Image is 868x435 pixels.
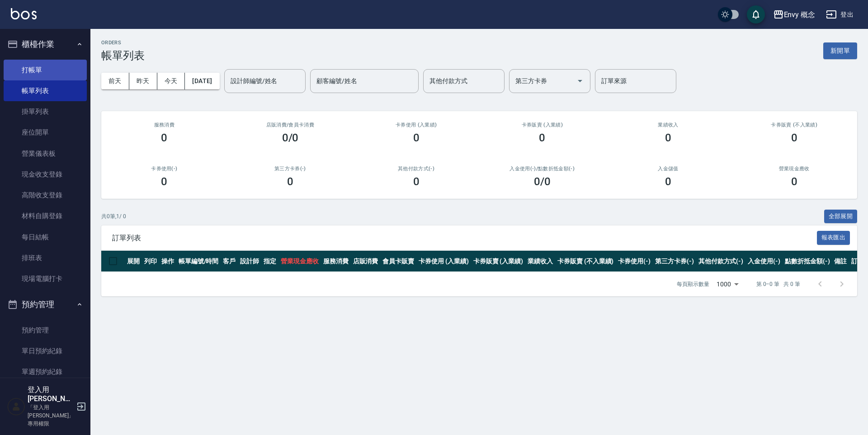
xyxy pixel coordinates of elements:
[4,361,87,382] a: 單週預約紀錄
[364,122,468,128] h2: 卡券使用 (入業績)
[380,251,416,272] th: 會員卡販賣
[756,280,800,288] p: 第 0–0 筆 共 0 筆
[161,175,167,188] h3: 0
[677,280,709,288] p: 每頁顯示數量
[4,164,87,185] a: 現金收支登錄
[817,231,850,245] button: 報表匯出
[4,268,87,289] a: 現場電腦打卡
[413,175,420,188] h3: 0
[28,385,74,403] h5: 登入用[PERSON_NAME]
[534,175,551,188] h3: 0 /0
[142,251,159,272] th: 列印
[616,251,653,272] th: 卡券使用(-)
[112,166,217,172] h2: 卡券使用(-)
[7,398,25,416] img: Person
[823,46,857,55] a: 新開單
[4,143,87,164] a: 營業儀表板
[185,73,219,89] button: [DATE]
[4,33,87,56] button: 櫃檯作業
[221,251,238,272] th: 客戶
[112,122,217,128] h3: 服務消費
[101,40,145,46] h2: ORDERS
[490,166,594,172] h2: 入金使用(-) /點數折抵金額(-)
[101,212,126,220] p: 共 0 筆, 1 / 0
[101,49,145,62] h3: 帳單列表
[351,251,381,272] th: 店販消費
[616,166,721,172] h2: 入金儲值
[161,131,167,144] h3: 0
[4,248,87,268] a: 排班表
[784,9,816,20] div: Envy 概念
[742,122,846,128] h2: 卡券販賣 (不入業績)
[713,272,742,296] div: 1000
[4,122,87,143] a: 座位開單
[4,206,87,226] a: 材料自購登錄
[573,74,587,88] button: Open
[747,5,765,23] button: save
[539,131,545,144] h3: 0
[413,131,420,144] h3: 0
[321,251,351,272] th: 服務消費
[653,251,696,272] th: 第三方卡券(-)
[157,73,185,89] button: 今天
[824,210,858,224] button: 全部展開
[4,185,87,206] a: 高階收支登錄
[282,131,299,144] h3: 0/0
[176,251,221,272] th: 帳單編號/時間
[11,8,37,19] img: Logo
[287,175,293,188] h3: 0
[822,6,857,23] button: 登出
[28,403,74,428] p: 「登入用[PERSON_NAME]」專用權限
[4,80,87,101] a: 帳單列表
[471,251,526,272] th: 卡券販賣 (入業績)
[832,251,849,272] th: 備註
[791,175,797,188] h3: 0
[4,101,87,122] a: 掛單列表
[4,320,87,341] a: 預約管理
[159,251,176,272] th: 操作
[665,131,671,144] h3: 0
[238,166,343,172] h2: 第三方卡券(-)
[525,251,555,272] th: 業績收入
[125,251,142,272] th: 展開
[665,175,671,188] h3: 0
[791,131,797,144] h3: 0
[238,122,343,128] h2: 店販消費 /會員卡消費
[101,73,129,89] button: 前天
[278,251,321,272] th: 營業現金應收
[823,42,857,59] button: 新開單
[817,233,850,242] a: 報表匯出
[769,5,819,24] button: Envy 概念
[261,251,278,272] th: 指定
[616,122,721,128] h2: 業績收入
[742,166,846,172] h2: 營業現金應收
[4,293,87,316] button: 預約管理
[238,251,261,272] th: 設計師
[364,166,468,172] h2: 其他付款方式(-)
[129,73,157,89] button: 昨天
[4,341,87,361] a: 單日預約紀錄
[416,251,471,272] th: 卡券使用 (入業績)
[783,251,832,272] th: 點數折抵金額(-)
[696,251,746,272] th: 其他付款方式(-)
[4,227,87,248] a: 每日結帳
[745,251,783,272] th: 入金使用(-)
[555,251,616,272] th: 卡券販賣 (不入業績)
[4,60,87,80] a: 打帳單
[112,234,817,243] span: 訂單列表
[490,122,594,128] h2: 卡券販賣 (入業績)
